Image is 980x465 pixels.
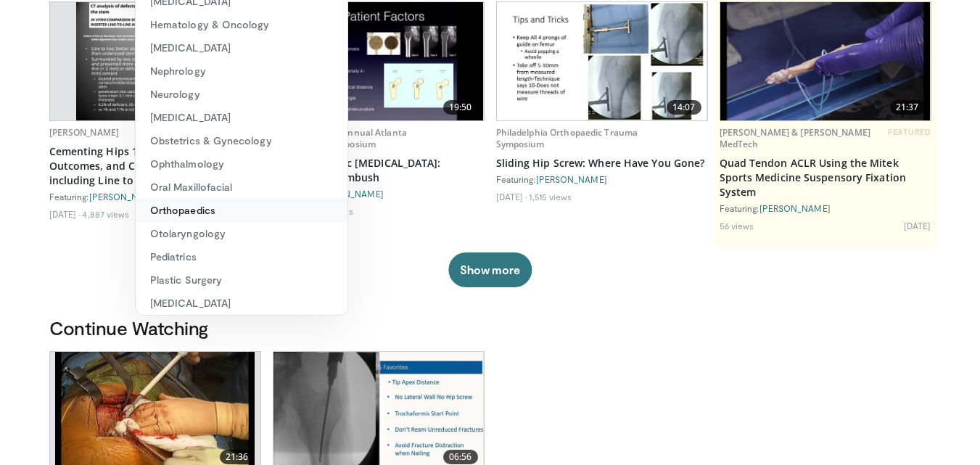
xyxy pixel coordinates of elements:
div: Featuring: [496,173,708,185]
a: 14:07 [497,2,707,120]
span: FEATURED [888,127,931,137]
a: [PERSON_NAME] [536,174,607,184]
a: Plastic Surgery [136,268,347,292]
a: Orthopaedics [136,199,347,222]
a: Sliding Hip Screw: Where Have You Gone? [496,156,708,170]
span: 06:56 [443,450,478,464]
li: [DATE] [496,191,527,202]
img: e0fe8dd2-b82b-4cb0-8487-2d572e8c4b9b.620x360_q85_upscale.jpg [273,2,484,120]
span: 19:50 [443,100,478,115]
a: 19:50 [273,2,484,120]
a: Cementing Hips 101: Rationale, Outcomes, and Cementing Techniques including Line to Line French P... [49,144,261,188]
a: Obstetrics & Gynecology [136,129,347,152]
li: [DATE] [49,208,81,220]
a: [MEDICAL_DATA] [136,36,347,59]
a: [PERSON_NAME] [49,126,120,139]
a: [PERSON_NAME] [759,203,831,213]
a: 21:37 [720,2,931,120]
img: b78fd9da-dc16-4fd1-a89d-538d899827f1.620x360_q85_upscale.jpg [720,2,931,120]
a: Psychiatry [136,315,347,338]
button: Show more [448,252,532,287]
img: d6e6796b-d9e6-4447-a306-8f1c1fab111c.620x360_q85_upscale.jpg [497,2,707,120]
a: Quad Tendon ACLR Using the Mitek Sports Medicine Suspensory Fixation System [720,156,931,199]
span: 14:07 [667,100,701,115]
div: Featuring: [273,188,485,199]
a: 47:56 [50,2,260,120]
a: Neurology [136,83,347,106]
span: 21:36 [220,450,255,464]
a: Philadelphia Orthopaedic Trauma Symposium [496,126,638,150]
a: [PERSON_NAME] [89,192,160,202]
a: Pediatrics [136,245,347,268]
li: 56 views [720,220,754,231]
li: [DATE] [904,220,931,231]
a: Hematology & Oncology [136,13,347,36]
li: 1,515 views [529,191,572,202]
div: Featuring: [49,191,261,202]
span: 21:37 [890,100,925,115]
a: Otolaryngology [136,222,347,245]
a: Pertrochanteric [MEDICAL_DATA]: Avoiding the Ambush [273,156,485,185]
div: Featuring: [720,202,931,214]
h3: Continue Watching [49,316,931,340]
a: [PERSON_NAME] & [PERSON_NAME] MedTech [720,126,870,150]
a: Oral Maxillofacial [136,176,347,199]
a: Nephrology [136,59,347,83]
img: b58c57b4-9187-4c70-8783-e4f7a92b96ca.620x360_q85_upscale.jpg [76,2,234,120]
a: [MEDICAL_DATA] [136,292,347,315]
li: 4,887 views [82,208,129,220]
a: [MEDICAL_DATA] [136,106,347,129]
a: Ophthalmology [136,152,347,176]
